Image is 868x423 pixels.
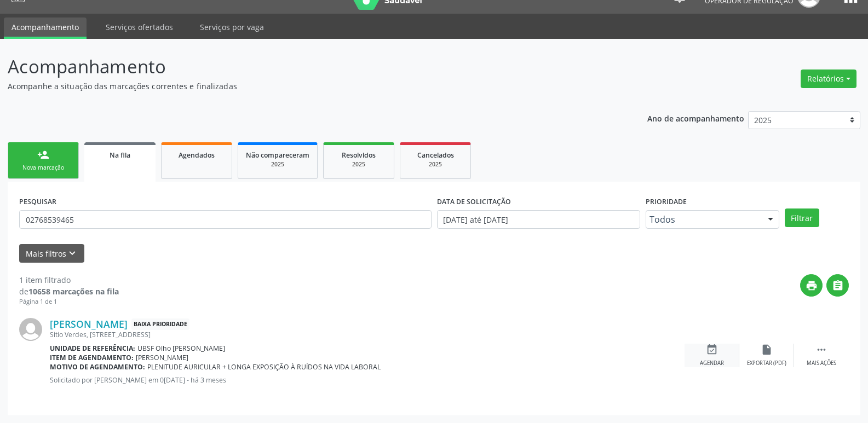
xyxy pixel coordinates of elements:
[408,160,463,169] div: 2025
[832,280,844,292] i: 
[342,150,376,160] span: Resolvidos
[19,210,432,229] input: Nome, CNS
[700,360,724,367] div: Agendar
[826,274,849,297] button: 
[437,193,511,210] label: DATA DE SOLICITAÇÃO
[19,244,84,263] button: Mais filtroskeyboard_arrow_down
[50,344,135,353] b: Unidade de referência:
[66,247,78,259] i: keyboard_arrow_down
[747,360,786,367] div: Exportar (PDF)
[8,53,605,80] p: Acompanhamento
[179,150,215,160] span: Agendados
[649,214,757,225] span: Todos
[131,318,189,330] span: Baixa Prioridade
[800,274,823,297] button: print
[19,297,119,306] div: Página 1 de 1
[16,164,71,172] div: Nova marcação
[147,362,381,372] span: PLENITUDE AURICULAR + LONGA EXPOSIÇÃO À RUÍDOS NA VIDA LABORAL
[417,150,454,160] span: Cancelados
[8,80,605,92] p: Acompanhe a situação das marcações correntes e finalizadas
[785,208,819,227] button: Filtrar
[110,150,130,160] span: Na fila
[815,344,827,356] i: 
[50,318,128,330] a: [PERSON_NAME]
[19,193,56,210] label: PESQUISAR
[19,318,42,341] img: img
[801,69,856,88] button: Relatórios
[806,280,818,292] i: print
[19,274,119,286] div: 1 item filtrado
[50,330,685,339] div: Sitio Verdes, [STREET_ADDRESS]
[706,344,718,356] i: event_available
[4,18,87,39] a: Acompanhamento
[19,286,119,297] div: de
[98,18,181,37] a: Serviços ofertados
[807,360,836,367] div: Mais ações
[50,353,134,362] b: Item de agendamento:
[761,344,773,356] i: insert_drive_file
[28,286,119,297] strong: 10658 marcações na fila
[137,344,225,353] span: UBSF Olho [PERSON_NAME]
[192,18,272,37] a: Serviços por vaga
[437,210,640,229] input: Selecione um intervalo
[646,193,687,210] label: Prioridade
[50,362,145,372] b: Motivo de agendamento:
[50,375,685,385] p: Solicitado por [PERSON_NAME] em 0[DATE] - há 3 meses
[647,111,744,125] p: Ano de acompanhamento
[246,160,309,169] div: 2025
[331,160,386,169] div: 2025
[246,150,309,160] span: Não compareceram
[37,149,49,161] div: person_add
[136,353,188,362] span: [PERSON_NAME]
